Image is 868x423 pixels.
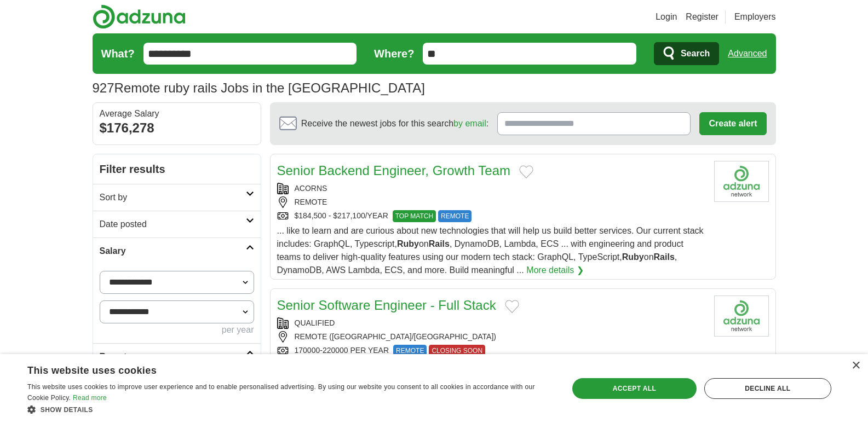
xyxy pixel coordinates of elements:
[27,361,525,377] div: This website uses cookies
[277,210,705,222] div: $184,500 - $217,100/YEAR
[93,237,261,264] a: Salary
[714,295,769,337] img: Company logo
[101,45,135,62] label: What?
[656,10,677,24] a: Login
[93,80,425,95] h1: Remote ruby rails Jobs in the [GEOGRAPHIC_DATA]
[301,117,488,130] span: Receive the newest jobs for this search :
[100,191,246,204] h2: Sort by
[100,350,246,363] h2: Remote
[93,4,186,29] img: Adzuna logo
[453,119,486,128] a: by email
[93,78,114,98] span: 927
[686,10,718,24] a: Register
[93,211,261,237] a: Date posted
[93,154,261,184] h2: Filter results
[429,345,485,357] span: CLOSING SOON
[374,45,414,62] label: Where?
[438,210,472,222] span: REMOTE
[429,239,450,248] strong: Rails
[852,362,860,370] div: Close
[100,245,246,258] h2: Salary
[277,163,510,178] a: Senior Backend Engineer, Growth Team
[622,252,644,262] strong: Ruby
[393,345,427,357] span: REMOTE
[505,300,519,313] button: Add to favorite jobs
[27,404,553,415] div: Show details
[277,298,496,312] a: Senior Software Engineer - Full Stack
[699,112,766,135] button: Create alert
[73,394,107,402] a: Read more, opens a new window
[277,226,704,275] span: ... like to learn and are curious about new technologies that will help us build better services....
[397,239,419,248] strong: Ruby
[41,406,93,414] span: Show details
[519,165,533,178] button: Add to favorite jobs
[704,378,831,399] div: Decline all
[100,218,246,231] h2: Date posted
[714,161,769,202] img: Company logo
[100,323,254,337] div: per year
[734,10,776,24] a: Employers
[277,331,705,343] div: REMOTE ([GEOGRAPHIC_DATA]/[GEOGRAPHIC_DATA])
[572,378,697,399] div: Accept all
[277,317,705,329] div: QUALIFIED
[100,109,254,118] div: Average Salary
[93,184,261,211] a: Sort by
[393,210,436,222] span: TOP MATCH
[27,383,535,402] span: This website uses cookies to improve user experience and to enable personalised advertising. By u...
[681,43,710,65] span: Search
[526,264,584,277] a: More details ❯
[93,343,261,370] a: Remote
[654,252,675,262] strong: Rails
[728,43,767,65] a: Advanced
[277,196,705,208] div: REMOTE
[100,118,254,138] div: $176,278
[277,345,705,357] div: 170000-220000 PER YEAR
[654,42,719,65] button: Search
[277,183,705,194] div: ACORNS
